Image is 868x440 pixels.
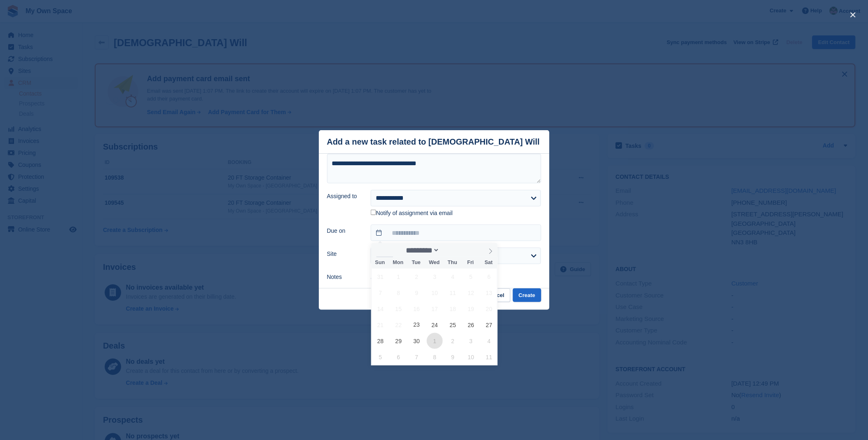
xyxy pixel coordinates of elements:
[327,250,361,258] label: Site
[481,285,497,301] span: September 13, 2025
[409,285,425,301] span: September 9, 2025
[327,137,540,147] div: Add a new task related to [DEMOGRAPHIC_DATA] Will
[391,333,407,349] span: September 29, 2025
[513,288,541,302] button: Create
[327,273,361,281] label: Notes
[391,317,407,333] span: September 22, 2025
[409,333,425,349] span: September 30, 2025
[372,317,388,333] span: September 21, 2025
[463,301,479,317] span: September 19, 2025
[391,285,407,301] span: September 8, 2025
[403,246,440,255] select: Month
[327,192,361,201] label: Assigned to
[463,333,479,349] span: October 3, 2025
[389,260,407,265] span: Mon
[427,317,443,333] span: September 24, 2025
[445,349,461,365] span: October 9, 2025
[463,269,479,285] span: September 5, 2025
[427,285,443,301] span: September 10, 2025
[391,349,407,365] span: October 6, 2025
[445,301,461,317] span: September 18, 2025
[463,349,479,365] span: October 10, 2025
[409,317,425,333] span: September 23, 2025
[427,333,443,349] span: October 1, 2025
[372,333,388,349] span: September 28, 2025
[461,260,480,265] span: Fri
[445,333,461,349] span: October 2, 2025
[371,260,389,265] span: Sun
[391,301,407,317] span: September 15, 2025
[481,317,497,333] span: September 27, 2025
[481,301,497,317] span: September 20, 2025
[481,269,497,285] span: September 6, 2025
[409,349,425,365] span: October 7, 2025
[445,317,461,333] span: September 25, 2025
[371,210,453,217] label: Notify of assignment via email
[409,301,425,317] span: September 16, 2025
[371,210,376,215] input: Notify of assignment via email
[372,301,388,317] span: September 14, 2025
[440,246,466,255] input: Year
[445,285,461,301] span: September 11, 2025
[427,269,443,285] span: September 3, 2025
[847,8,860,21] button: close
[426,260,444,265] span: Wed
[443,260,461,265] span: Thu
[372,349,388,365] span: October 5, 2025
[427,301,443,317] span: September 17, 2025
[445,269,461,285] span: September 4, 2025
[372,269,388,285] span: August 31, 2025
[481,349,497,365] span: October 11, 2025
[481,333,497,349] span: October 4, 2025
[463,317,479,333] span: September 26, 2025
[391,269,407,285] span: September 1, 2025
[372,285,388,301] span: September 7, 2025
[480,260,498,265] span: Sat
[409,269,425,285] span: September 2, 2025
[327,227,361,235] label: Due on
[463,285,479,301] span: September 12, 2025
[407,260,426,265] span: Tue
[427,349,443,365] span: October 8, 2025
